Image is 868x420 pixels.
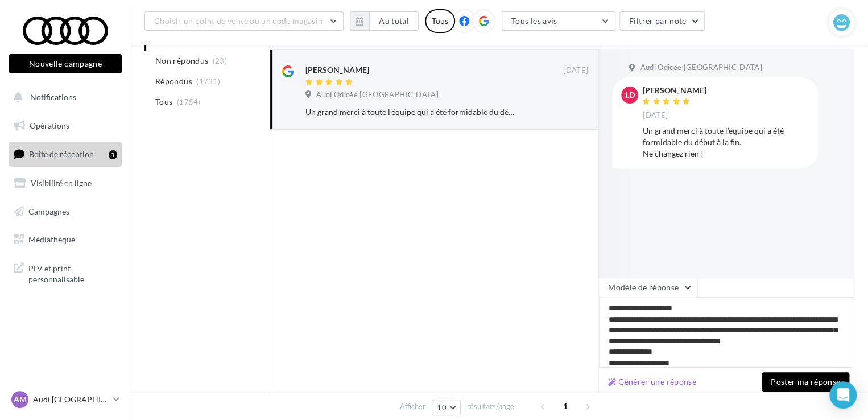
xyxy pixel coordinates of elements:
[437,403,447,412] span: 10
[28,206,69,216] span: Campagnes
[196,77,220,86] span: (1731)
[7,256,124,290] a: PLV et print personnalisable
[144,11,344,31] button: Choisir un point de vente ou un code magasin
[556,397,574,415] span: 1
[9,54,122,73] button: Nouvelle campagne
[7,85,119,109] button: Notifications
[563,65,588,76] span: [DATE]
[33,394,109,405] p: Audi [GEOGRAPHIC_DATA]
[829,381,857,409] div: Open Intercom Messenger
[643,110,668,121] span: [DATE]
[7,142,124,166] a: Boîte de réception1
[177,97,201,106] span: (1754)
[154,16,323,26] span: Choisir un point de vente ou un code magasin
[350,11,419,31] button: Au total
[598,278,697,297] button: Modèle de réponse
[14,394,27,405] span: AM
[28,261,117,285] span: PLV et print personnalisable
[369,11,419,31] button: Au total
[432,400,461,415] button: 10
[7,171,124,195] a: Visibilité en ligne
[511,16,557,26] span: Tous les avis
[305,106,514,118] div: Un grand merci à toute l’équipe qui a été formidable du début à la fin. Ne changez rien !
[30,121,69,130] span: Opérations
[213,56,227,65] span: (23)
[7,228,124,252] a: Médiathèque
[640,63,762,73] span: Audi Odicée [GEOGRAPHIC_DATA]
[155,55,208,67] span: Non répondus
[643,125,809,159] div: Un grand merci à toute l’équipe qui a été formidable du début à la fin. Ne changez rien !
[28,234,75,244] span: Médiathèque
[604,375,701,389] button: Générer une réponse
[502,11,615,31] button: Tous les avis
[30,92,76,102] span: Notifications
[643,87,706,94] div: [PERSON_NAME]
[7,200,124,224] a: Campagnes
[425,9,455,33] div: Tous
[316,90,438,100] span: Audi Odicée [GEOGRAPHIC_DATA]
[625,89,635,101] span: LD
[400,401,425,412] span: Afficher
[109,150,117,159] div: 1
[31,178,92,188] span: Visibilité en ligne
[762,372,849,392] button: Poster ma réponse
[29,149,94,159] span: Boîte de réception
[619,11,705,31] button: Filtrer par note
[467,401,514,412] span: résultats/page
[7,114,124,138] a: Opérations
[305,64,369,76] div: [PERSON_NAME]
[9,389,122,410] a: AM Audi [GEOGRAPHIC_DATA]
[155,76,192,87] span: Répondus
[155,96,172,108] span: Tous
